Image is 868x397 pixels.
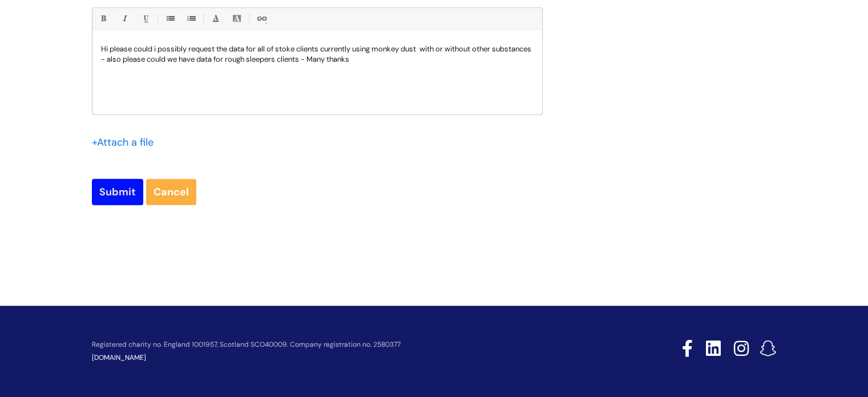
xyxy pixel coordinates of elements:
a: Underline(Ctrl-U) [138,11,152,26]
div: Attach a file [92,133,160,151]
a: 1. Ordered List (Ctrl-Shift-8) [184,11,198,26]
a: Font Color [208,11,223,26]
input: Submit [92,179,143,205]
a: • Unordered List (Ctrl-Shift-7) [163,11,177,26]
a: Italic (Ctrl-I) [117,11,131,26]
a: [DOMAIN_NAME] [92,353,146,362]
p: Hi please could i possibly request the data for all of stoke clients currently using monkey dust ... [101,44,534,65]
a: Back Color [229,11,244,26]
a: Cancel [146,179,196,205]
p: Registered charity no. England 1001957, Scotland SCO40009. Company registration no. 2580377 [92,341,601,348]
a: Bold (Ctrl-B) [96,11,110,26]
a: Link [254,11,268,26]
